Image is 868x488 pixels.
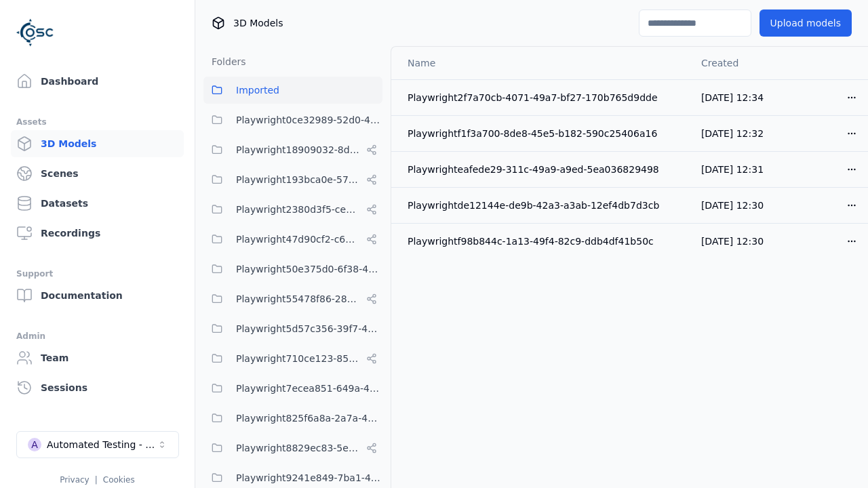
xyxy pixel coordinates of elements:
div: Playwrightde12144e-de9b-42a3-a3ab-12ef4db7d3cb [408,199,679,212]
a: 3D Models [11,130,184,157]
a: Team [11,344,184,371]
button: Playwright7ecea851-649a-419a-985e-fcff41a98b20 [203,375,382,402]
button: Playwright55478f86-28dc-49b8-8d1f-c7b13b14578c [203,285,382,312]
th: Created [690,47,781,79]
div: Admin [16,328,178,344]
button: Playwright193bca0e-57fa-418d-8ea9-45122e711dc7 [203,166,382,193]
a: Datasets [11,190,184,217]
div: Support [16,266,178,282]
span: Playwright9241e849-7ba1-474f-9275-02cfa81d37fc [236,470,382,486]
button: Select a workspace [16,431,179,458]
span: [DATE] 12:34 [701,92,764,103]
button: Playwright47d90cf2-c635-4353-ba3b-5d4538945666 [203,226,382,253]
span: [DATE] 12:30 [701,236,764,247]
div: A [28,438,41,451]
div: Playwrightf98b844c-1a13-49f4-82c9-ddb4df41b50c [408,235,679,248]
button: Playwright5d57c356-39f7-47ed-9ab9-d0409ac6cddc [203,315,382,342]
span: Playwright2380d3f5-cebf-494e-b965-66be4d67505e [236,201,361,218]
span: Playwright710ce123-85fd-4f8c-9759-23c3308d8830 [236,350,361,367]
button: Playwright18909032-8d07-45c5-9c81-9eec75d0b16b [203,136,382,163]
button: Playwright50e375d0-6f38-48a7-96e0-b0dcfa24b72f [203,256,382,283]
span: Playwright0ce32989-52d0-45cf-b5b9-59d5033d313a [236,112,382,128]
button: Playwright825f6a8a-2a7a-425c-94f7-650318982f69 [203,405,382,432]
div: Playwrighteafede29-311c-49a9-a9ed-5ea036829498 [408,163,679,176]
button: Upload models [759,9,852,37]
a: Scenes [11,160,184,187]
button: Playwright710ce123-85fd-4f8c-9759-23c3308d8830 [203,345,382,372]
span: Imported [236,82,279,98]
span: [DATE] 12:31 [701,164,764,175]
span: Playwright50e375d0-6f38-48a7-96e0-b0dcfa24b72f [236,261,382,277]
a: Dashboard [11,68,184,95]
button: Playwright2380d3f5-cebf-494e-b965-66be4d67505e [203,196,382,223]
a: Cookies [103,475,135,485]
a: Recordings [11,220,184,247]
a: Documentation [11,282,184,309]
span: Playwright825f6a8a-2a7a-425c-94f7-650318982f69 [236,410,382,426]
a: Sessions [11,374,184,401]
span: Playwright55478f86-28dc-49b8-8d1f-c7b13b14578c [236,291,361,307]
h3: Folders [203,55,246,68]
span: Playwright47d90cf2-c635-4353-ba3b-5d4538945666 [236,231,361,247]
a: Privacy [60,475,89,485]
span: Playwright8829ec83-5e68-4376-b984-049061a310ed [236,440,361,456]
span: [DATE] 12:30 [701,200,764,211]
span: [DATE] 12:32 [701,128,764,139]
span: 3D Models [233,16,283,30]
div: Assets [16,114,178,130]
div: Playwrightf1f3a700-8de8-45e5-b182-590c25406a16 [408,127,679,140]
button: Playwright0ce32989-52d0-45cf-b5b9-59d5033d313a [203,106,382,134]
img: Logo [16,14,54,52]
span: Playwright18909032-8d07-45c5-9c81-9eec75d0b16b [236,142,361,158]
th: Name [391,47,690,79]
span: Playwright5d57c356-39f7-47ed-9ab9-d0409ac6cddc [236,321,382,337]
span: | [95,475,98,485]
button: Imported [203,77,382,104]
span: Playwright7ecea851-649a-419a-985e-fcff41a98b20 [236,380,382,396]
button: Playwright8829ec83-5e68-4376-b984-049061a310ed [203,434,382,462]
div: Playwright2f7a70cb-4071-49a7-bf27-170b765d9dde [408,91,679,104]
span: Playwright193bca0e-57fa-418d-8ea9-45122e711dc7 [236,171,361,188]
div: Automated Testing - Playwright [47,438,157,451]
